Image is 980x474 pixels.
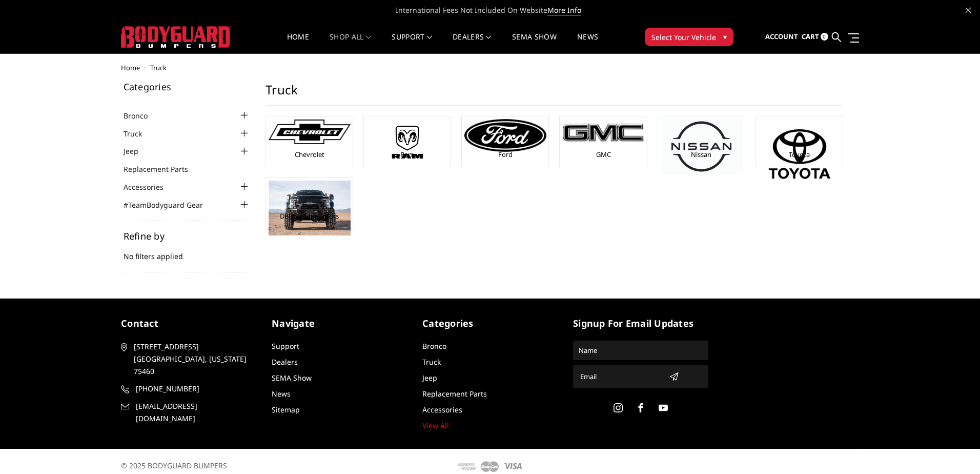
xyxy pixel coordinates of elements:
h5: Navigate [272,317,407,330]
h5: Categories [422,317,558,330]
span: [STREET_ADDRESS] [GEOGRAPHIC_DATA], [US_STATE] 75460 [134,341,253,378]
h5: Categories [124,82,251,91]
a: Jeep [422,373,437,383]
a: News [272,389,291,399]
a: SEMA Show [512,33,557,53]
span: Select Your Vehicle [651,32,716,43]
a: Dealers [453,33,492,53]
a: Ram [400,150,414,159]
a: GMC [596,150,611,159]
span: 0 [821,33,828,41]
span: Cart [802,32,819,41]
a: Home [287,33,309,53]
h5: signup for email updates [573,317,708,330]
a: More Info [547,5,581,15]
span: [PHONE_NUMBER] [136,383,255,395]
span: ▾ [723,31,727,42]
a: Accessories [422,405,462,414]
a: Jeep [124,146,151,156]
span: © 2025 BODYGUARD BUMPERS [121,461,227,470]
a: Truck [422,357,441,367]
a: Ford [498,150,513,159]
a: Truck [124,128,155,139]
span: [EMAIL_ADDRESS][DOMAIN_NAME] [136,400,255,425]
a: Sitemap [272,405,300,414]
span: Account [765,32,798,41]
a: Cart 0 [802,23,828,51]
a: Toyota [789,150,810,159]
input: Email [576,368,665,385]
h5: Refine by [124,231,251,241]
a: SEMA Show [272,373,312,383]
span: Truck [150,63,167,72]
img: BODYGUARD BUMPERS [121,26,231,48]
a: Account [765,23,798,51]
a: DBL Designs Trucks [280,211,339,221]
a: shop all [330,33,371,53]
a: Bronco [124,110,160,121]
a: Bronco [422,341,446,351]
input: Name [575,342,707,359]
a: News [577,33,598,53]
a: Dealers [272,357,298,367]
div: No filters applied [124,231,251,272]
a: View All [422,421,449,430]
a: [PHONE_NUMBER] [121,383,256,395]
a: #TeamBodyguard Gear [124,200,216,210]
a: Replacement Parts [124,164,201,174]
button: Select Your Vehicle [645,28,733,46]
h5: contact [121,317,256,330]
a: Accessories [124,182,176,192]
a: Support [272,341,299,351]
h1: Truck [266,82,842,106]
a: [EMAIL_ADDRESS][DOMAIN_NAME] [121,400,256,425]
a: Replacement Parts [422,389,487,399]
a: Support [392,33,432,53]
a: Nissan [691,150,711,159]
a: Home [121,63,140,72]
a: Chevrolet [295,150,324,159]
